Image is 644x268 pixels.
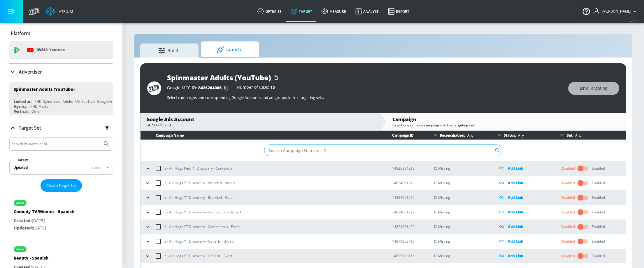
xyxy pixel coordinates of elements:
[558,131,623,140] div: Bid:
[434,209,489,215] p: IO Missing
[561,253,575,259] div: Disabled
[198,85,222,91] span: 8426204066
[434,253,489,259] p: IO Missing
[392,180,425,186] p: 14824961273
[167,73,271,82] div: Spinmaster Adults (YouTube)
[561,166,575,171] div: Disabled
[508,238,523,245] p: Add Link
[11,30,30,36] p: Platform
[141,131,383,140] th: Campaign Name
[146,123,374,128] div: GUND - YT - 18+
[561,180,575,186] div: Disabled
[508,223,523,230] p: Add Link
[286,1,317,22] a: Target
[508,209,523,215] p: Add Link
[592,180,605,186] div: Enabled
[508,180,523,186] p: Add Link
[383,131,425,140] th: Campaign ID
[141,113,380,130] div: Google Ads AccountGUND - YT - 18+
[392,194,425,201] p: 14824961276
[317,1,351,22] a: measure
[13,165,28,170] div: Updated
[592,195,605,200] div: Enabled
[383,1,414,22] a: Report
[9,64,113,80] div: Advertiser
[434,194,489,201] p: IO Missing
[19,125,41,131] p: Target Set
[167,95,562,100] p: Select campaigns and corresponding Google Accounts and ad-groups to link targeting sets.
[561,224,575,229] div: Disabled
[164,180,235,186] p: z - Air Hogs YT Discovery - Branded - Broad
[9,194,113,236] div: activeComedy TV/Movies - SpanishCreated:[DATE]Updated:[DATE]
[91,165,100,170] span: latest
[573,132,581,138] p: Any
[46,182,76,189] span: Create Target Set
[34,99,115,104] div: PHD_Spinmaster Adults _US_YouTube_GoogleAds
[498,223,551,230] div: Add Link
[14,218,32,223] span: Created:
[516,132,524,138] p: Any
[16,248,24,251] div: active
[434,223,489,230] p: IO Missing
[164,224,240,230] p: z - Air Hogs YT Discovery - Competitors - Exact
[498,194,551,201] div: Add Link
[592,210,605,215] div: Enabled
[9,118,113,138] div: Target Set
[9,25,113,41] div: Platform
[17,158,29,162] label: Sort By
[9,82,113,115] div: Spinmaster Adults (YouTube)Linked as:PHD_Spinmaster Adults _US_YouTube_GoogleAdsAgency:PHD MediaV...
[14,86,75,92] div: Spinmaster Adults (YouTube)
[164,165,233,171] p: z - Air Hogs Pets YT Discovery - Contextual
[146,43,190,58] span: Build
[36,47,65,53] p: DV360:
[434,165,489,172] p: IO Missing
[14,104,27,109] div: Agency:
[264,145,502,156] div: Search CID Name or Number
[14,209,74,217] div: Comedy TV/Movies - Spanish
[508,194,523,201] p: Add Link
[592,239,605,244] div: Enabled
[146,116,374,123] div: Google Ads Account
[57,9,73,14] div: Atrium
[392,209,425,215] p: 14824961279
[14,217,74,225] p: [DATE]
[392,253,425,259] p: 14817193156
[14,99,31,104] div: Linked as:
[14,109,29,114] div: Vertical:
[392,238,425,244] p: 14814353718
[498,180,551,186] div: Add Link
[14,225,74,232] p: [DATE]
[498,165,551,172] div: Add Link
[19,69,42,75] p: Advertiser
[508,253,523,259] p: Add Link
[495,131,551,140] div: Status:
[164,209,241,215] p: z - Air Hogs YT Discovery - Competitors - Broad
[630,19,638,22] span: v 4.28.0
[561,239,575,244] div: Disabled
[561,195,575,200] div: Disabled
[392,123,620,128] div: Select one or more campaigns to link targeting set.
[498,253,551,259] div: Add Link
[49,47,65,53] p: Youtube
[561,210,575,215] div: Disabled
[253,1,286,22] a: optimize
[12,140,100,148] input: Search by name or Id
[392,165,425,171] p: 14826394213
[14,225,33,231] span: Updated:
[46,7,73,16] a: Atrium
[592,166,605,171] div: Enabled
[41,179,82,192] button: Create Target Set
[434,180,489,186] p: IO Missing
[14,255,48,264] div: Beauty - Spanish
[207,43,251,57] span: Launch
[392,116,620,123] div: Campaign
[508,165,523,172] p: Add Link
[600,9,631,13] span: login as: stefan.butura@zefr.com
[16,201,24,204] div: active
[578,3,594,19] button: Open Resource Center
[431,131,489,140] div: Reconciliation:
[164,253,232,259] p: z - Air Hogs YT Discovery - Generic - Exact
[594,8,638,15] button: [PERSON_NAME]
